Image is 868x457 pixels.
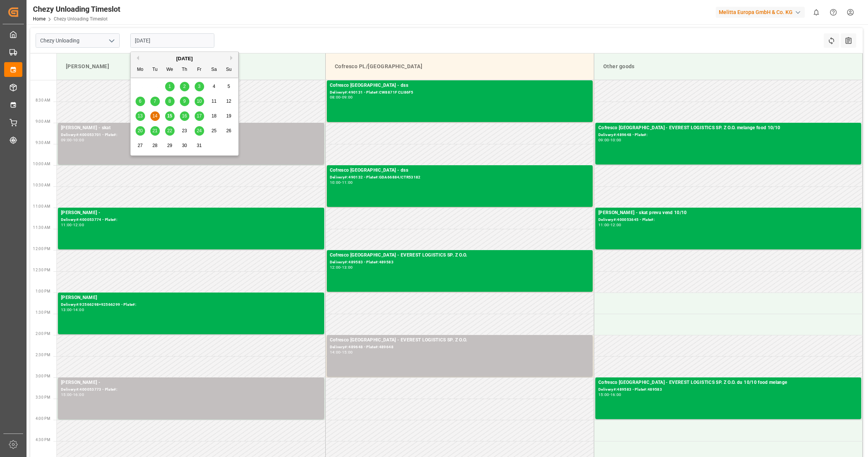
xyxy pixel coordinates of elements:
[33,268,50,272] span: 12:30 PM
[73,138,84,142] div: 10:00
[610,393,621,396] div: 16:00
[716,7,805,18] div: Melitta Europa GmbH & Co. KG
[609,223,610,227] div: -
[180,65,189,75] div: Th
[330,82,590,89] div: Cofresco [GEOGRAPHIC_DATA] - dss
[36,332,50,336] span: 2:00 PM
[330,95,341,99] div: 08:00
[36,374,50,378] span: 3:00 PM
[209,82,219,91] div: Choose Saturday, October 4th, 2025
[36,395,50,399] span: 3:30 PM
[211,113,216,119] span: 18
[195,97,204,106] div: Choose Friday, October 10th, 2025
[195,111,204,121] div: Choose Friday, October 17th, 2025
[36,119,50,124] span: 9:00 AM
[169,84,171,89] span: 1
[152,143,157,148] span: 28
[197,143,201,148] span: 31
[342,351,353,354] div: 15:00
[609,393,610,396] div: -
[330,336,590,344] div: Cofresco [GEOGRAPHIC_DATA] - EVEREST LOGISTICS SP. Z O.O.
[73,308,84,311] div: 14:00
[716,5,808,19] button: Melitta Europa GmbH & Co. KG
[165,126,175,136] div: Choose Wednesday, October 22nd, 2025
[169,99,171,104] span: 8
[61,308,72,311] div: 13:00
[136,97,145,106] div: Choose Monday, October 6th, 2025
[224,82,234,91] div: Choose Sunday, October 5th, 2025
[33,225,50,230] span: 11:30 AM
[167,143,172,148] span: 29
[224,111,234,121] div: Choose Sunday, October 19th, 2025
[33,247,50,251] span: 12:00 PM
[33,3,120,15] div: Chezy Unloading Timeslot
[165,97,175,106] div: Choose Wednesday, October 8th, 2025
[36,353,50,357] span: 2:30 PM
[61,124,321,132] div: [PERSON_NAME] - skat
[209,126,219,136] div: Choose Saturday, October 25th, 2025
[195,126,204,136] div: Choose Friday, October 24th, 2025
[342,266,353,269] div: 13:00
[340,266,342,269] div: -
[150,65,160,75] div: Tu
[211,99,216,104] span: 11
[183,84,186,89] span: 2
[165,141,175,150] div: Choose Wednesday, October 29th, 2025
[808,4,825,21] button: show 0 new notifications
[36,98,50,102] span: 8:30 AM
[72,223,73,227] div: -
[825,4,842,21] button: Help Center
[33,16,45,22] a: Home
[209,97,219,106] div: Choose Saturday, October 11th, 2025
[224,126,234,136] div: Choose Sunday, October 26th, 2025
[340,181,342,184] div: -
[36,33,120,48] input: Type to search/select
[330,89,590,96] div: Delivery#:490131 - Plate#:CW8871F CLI86F5
[130,33,214,48] input: DD.MM.YYYY
[133,79,236,153] div: month 2025-10
[226,128,231,133] span: 26
[167,128,172,133] span: 22
[610,138,621,142] div: 10:00
[330,174,590,181] div: Delivery#:490132 - Plate#:GDA66884/CTR53182
[137,143,142,148] span: 27
[61,132,321,138] div: Delivery#:400053701 - Plate#:
[195,82,204,91] div: Choose Friday, October 3rd, 2025
[165,65,175,75] div: We
[180,82,189,91] div: Choose Thursday, October 2nd, 2025
[198,84,201,89] span: 3
[167,113,172,119] span: 15
[598,217,858,223] div: Delivery#:400053645 - Plate#:
[209,111,219,121] div: Choose Saturday, October 18th, 2025
[598,223,609,227] div: 11:00
[61,302,321,308] div: Delivery#:92566298+92566299 - Plate#:
[61,223,72,227] div: 11:00
[340,351,342,354] div: -
[598,209,858,217] div: [PERSON_NAME] - skat prevu vend 10/10
[226,99,231,104] span: 12
[131,55,238,63] div: [DATE]
[154,99,156,104] span: 7
[195,65,204,75] div: Fr
[136,65,145,75] div: Mo
[183,99,186,104] span: 9
[330,344,590,351] div: Delivery#:489648 - Plate#:489648
[228,84,230,89] span: 5
[150,97,160,106] div: Choose Tuesday, October 7th, 2025
[330,259,590,266] div: Delivery#:489583 - Plate#:489583
[598,138,609,142] div: 09:00
[598,124,858,132] div: Cofresco [GEOGRAPHIC_DATA] - EVEREST LOGISTICS SP. Z O.O. melange food 10/10
[182,143,187,148] span: 30
[610,223,621,227] div: 12:00
[209,65,219,75] div: Sa
[152,113,157,119] span: 14
[330,167,590,174] div: Cofresco [GEOGRAPHIC_DATA] - dss
[72,308,73,311] div: -
[36,416,50,421] span: 4:00 PM
[136,141,145,150] div: Choose Monday, October 27th, 2025
[36,289,50,293] span: 1:00 PM
[182,113,187,119] span: 16
[197,128,201,133] span: 24
[332,59,588,74] div: Cofresco PL/[GEOGRAPHIC_DATA]
[180,141,189,150] div: Choose Thursday, October 30th, 2025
